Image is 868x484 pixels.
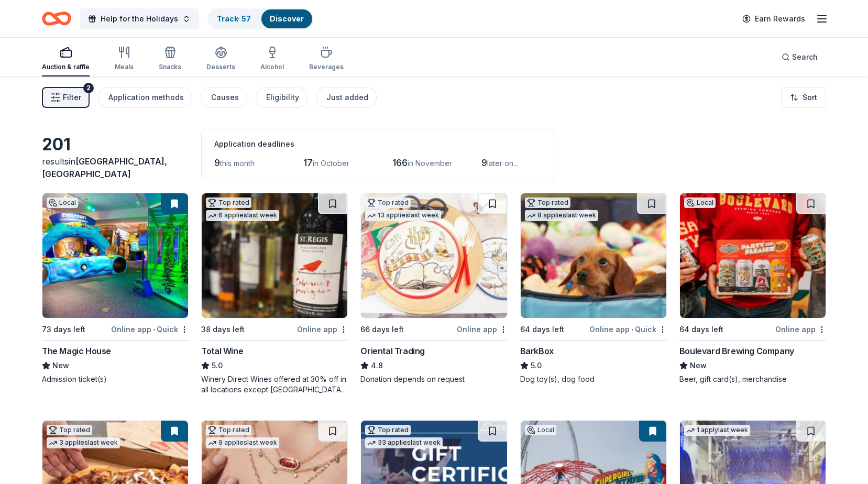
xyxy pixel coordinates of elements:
div: Boulevard Brewing Company [679,345,794,357]
div: Alcohol [260,63,284,71]
div: Local [47,197,78,208]
div: Beverages [309,63,344,71]
img: Image for Total Wine [202,193,347,318]
a: Track· 57 [217,14,251,23]
img: Image for BarkBox [521,193,666,318]
div: 9 applies last week [206,437,279,448]
div: Local [525,425,556,435]
div: Online app Quick [589,323,667,336]
a: Discover [270,14,304,23]
button: Alcohol [260,42,284,76]
button: Meals [115,42,134,76]
span: 5.0 [212,359,223,372]
span: in October [313,159,349,168]
button: Desserts [206,42,235,76]
div: 64 days left [520,323,564,336]
div: Winery Direct Wines offered at 30% off in all locations except [GEOGRAPHIC_DATA], [GEOGRAPHIC_DAT... [201,374,348,395]
div: Admission ticket(s) [42,374,189,384]
div: 2 [83,83,94,93]
span: 9 [214,157,220,168]
div: Oriental Trading [360,345,425,357]
div: Top rated [365,425,411,435]
button: Application methods [98,87,192,108]
button: Sort [781,87,826,108]
span: Sort [803,91,817,104]
button: Help for the Holidays [80,8,199,29]
div: Top rated [206,425,251,435]
img: Image for Boulevard Brewing Company [680,193,826,318]
a: Image for BarkBoxTop rated8 applieslast week64 days leftOnline app•QuickBarkBox5.0Dog toy(s), dog... [520,193,667,384]
span: [GEOGRAPHIC_DATA], [GEOGRAPHIC_DATA] [42,156,167,179]
a: Image for Oriental TradingTop rated13 applieslast week66 days leftOnline appOriental Trading4.8Do... [360,193,507,384]
div: results [42,155,189,180]
div: 33 applies last week [365,437,443,448]
div: Online app [775,323,826,336]
div: Auction & raffle [42,63,90,71]
button: Beverages [309,42,344,76]
span: 4.8 [371,359,383,372]
span: Filter [63,91,81,104]
div: Online app [457,323,508,336]
span: New [690,359,707,372]
a: Image for Boulevard Brewing CompanyLocal64 days leftOnline appBoulevard Brewing CompanyNewBeer, g... [679,193,826,384]
div: Top rated [365,197,411,208]
div: 1 apply last week [684,425,750,436]
div: Top rated [206,197,251,208]
span: in November [408,159,452,168]
button: Search [773,47,826,68]
span: 9 [481,157,487,168]
img: Image for Oriental Trading [361,193,507,318]
button: Just added [316,87,377,108]
div: Application methods [108,91,184,104]
div: Desserts [206,63,235,71]
span: later on... [487,159,518,168]
div: Donation depends on request [360,374,507,384]
div: Meals [115,63,134,71]
div: 66 days left [360,323,404,336]
div: 8 applies last week [525,210,598,221]
div: Online app [297,323,348,336]
span: Help for the Holidays [101,13,178,25]
span: • [153,325,155,334]
div: Dog toy(s), dog food [520,374,667,384]
span: 17 [303,157,313,168]
div: 13 applies last week [365,210,441,221]
button: Causes [201,87,247,108]
span: in [42,156,167,179]
div: Eligibility [266,91,299,104]
div: Snacks [159,63,181,71]
a: Home [42,6,71,31]
img: Image for The Magic House [42,193,188,318]
div: Application deadlines [214,138,541,150]
div: 6 applies last week [206,210,279,221]
a: Earn Rewards [736,9,811,28]
span: Search [792,51,818,63]
span: 5.0 [531,359,542,372]
div: Total Wine [201,345,243,357]
div: Local [684,197,716,208]
button: Eligibility [256,87,307,108]
button: Track· 57Discover [207,8,313,29]
span: this month [220,159,255,168]
div: Top rated [525,197,570,208]
div: 201 [42,134,189,155]
button: Filter2 [42,87,90,108]
div: 38 days left [201,323,245,336]
button: Auction & raffle [42,42,90,76]
div: Online app Quick [111,323,189,336]
div: Top rated [47,425,92,435]
span: New [52,359,69,372]
div: 3 applies last week [47,437,120,448]
div: The Magic House [42,345,111,357]
button: Snacks [159,42,181,76]
a: Image for Total WineTop rated6 applieslast week38 days leftOnline appTotal Wine5.0Winery Direct W... [201,193,348,395]
a: Image for The Magic HouseLocal73 days leftOnline app•QuickThe Magic HouseNewAdmission ticket(s) [42,193,189,384]
span: • [631,325,633,334]
span: 166 [392,157,408,168]
div: Causes [211,91,239,104]
div: 64 days left [679,323,723,336]
div: Beer, gift card(s), merchandise [679,374,826,384]
div: Just added [326,91,368,104]
div: BarkBox [520,345,554,357]
div: 73 days left [42,323,85,336]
